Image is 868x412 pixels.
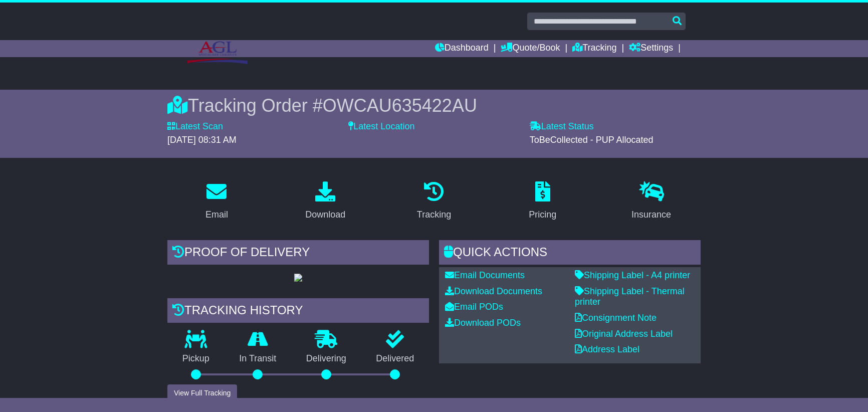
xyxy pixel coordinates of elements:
[575,313,657,323] a: Consignment Note
[530,121,594,132] label: Latest Status
[167,298,429,325] div: Tracking history
[305,208,345,222] div: Download
[435,40,489,57] a: Dashboard
[348,121,414,132] label: Latest Location
[529,208,556,222] div: Pricing
[167,353,225,364] p: Pickup
[445,270,525,280] a: Email Documents
[291,353,361,364] p: Delivering
[167,135,237,145] span: [DATE] 08:31 AM
[299,178,352,225] a: Download
[501,40,560,57] a: Quote/Book
[199,178,235,225] a: Email
[445,286,542,296] a: Download Documents
[575,270,690,280] a: Shipping Label - A4 printer
[572,40,616,57] a: Tracking
[445,302,503,312] a: Email PODs
[575,344,639,354] a: Address Label
[417,208,451,222] div: Tracking
[167,121,223,132] label: Latest Scan
[205,208,228,222] div: Email
[361,353,429,364] p: Delivered
[410,178,458,225] a: Tracking
[631,208,671,222] div: Insurance
[225,353,292,364] p: In Transit
[167,384,237,402] button: View Full Tracking
[575,329,673,339] a: Original Address Label
[625,178,678,225] a: Insurance
[294,274,302,282] img: GetPodImage
[439,240,701,267] div: Quick Actions
[575,286,685,307] a: Shipping Label - Thermal printer
[629,40,673,57] a: Settings
[167,240,429,267] div: Proof of Delivery
[445,318,521,328] a: Download PODs
[167,95,701,116] div: Tracking Order #
[323,95,477,116] span: OWCAU635422AU
[530,135,654,145] span: ToBeCollected - PUP Allocated
[522,178,563,225] a: Pricing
